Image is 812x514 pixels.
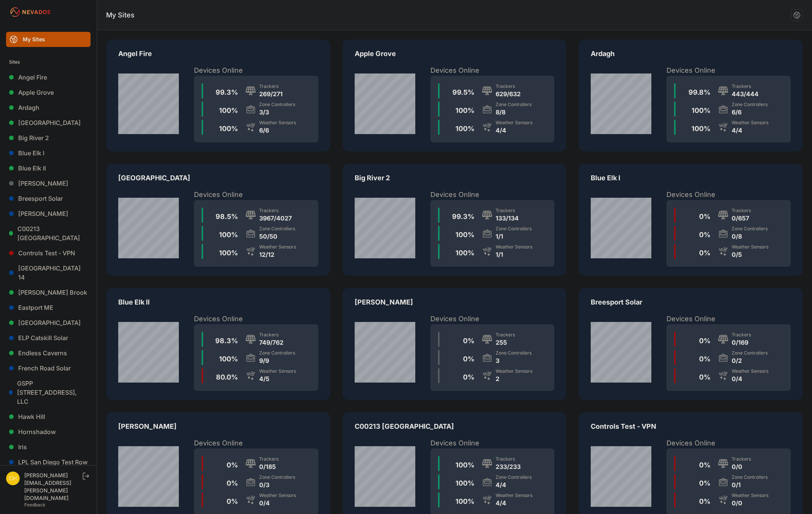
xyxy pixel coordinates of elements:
div: Weather Sensors [259,120,296,126]
span: 0 % [699,212,710,220]
div: Zone Controllers [259,474,295,480]
h2: Devices Online [666,65,791,76]
div: Weather Sensors [496,492,532,498]
p: Blue Elk II [118,297,318,314]
div: Zone Controllers [732,350,768,356]
h2: Devices Online [194,189,318,200]
span: 0 % [227,461,238,469]
a: [GEOGRAPHIC_DATA] 14 [6,261,91,285]
a: MI-03 [106,288,330,400]
div: Zone Controllers [496,102,532,108]
span: 98.3 % [215,337,238,345]
span: 100 % [455,231,474,239]
h2: Devices Online [194,438,318,448]
div: 9/9 [259,356,295,365]
div: Trackers [732,456,751,462]
div: Zone Controllers [496,350,532,356]
div: 4/4 [496,126,532,135]
a: Blue Elk II [6,161,91,176]
a: Hornshadow [6,424,91,439]
h2: Devices Online [430,65,555,76]
h2: Devices Online [430,438,555,448]
span: 0 % [463,355,474,363]
a: NV-01 [343,288,567,400]
span: 0 % [699,497,710,505]
div: Trackers [259,456,278,462]
p: C00213 [GEOGRAPHIC_DATA] [355,421,555,438]
span: 0 % [227,497,238,505]
div: 3967/4027 [259,214,292,223]
div: Trackers [732,83,759,89]
a: NM-01 [106,39,330,152]
div: Weather Sensors [496,120,532,126]
h2: Devices Online [666,314,791,324]
a: [GEOGRAPHIC_DATA] [6,315,91,330]
a: [PERSON_NAME] [6,206,91,221]
div: Weather Sensors [732,120,768,126]
a: Controls Test - VPN [6,245,91,261]
a: GSPP [STREET_ADDRESS], LLC [6,376,91,409]
div: 50/50 [259,232,295,241]
div: 6/6 [732,108,768,117]
a: ELP Catskill Solar [6,330,91,345]
span: 100 % [455,106,474,114]
span: 0 % [227,479,238,487]
h2: Devices Online [194,65,318,76]
img: chris.young@nevados.solar [6,472,20,485]
span: 100 % [219,249,238,257]
span: 100 % [219,231,238,239]
div: 6/6 [259,126,296,135]
div: Trackers [732,208,751,214]
span: 100 % [219,125,238,133]
h1: My Sites [106,10,135,20]
span: 0 % [699,337,710,345]
div: Trackers [259,208,292,214]
div: Trackers [496,83,521,89]
p: [GEOGRAPHIC_DATA] [118,173,318,189]
p: Controls Test - VPN [591,421,791,438]
a: VA-03 [343,39,567,152]
span: 0 % [699,461,710,469]
span: 100 % [219,355,238,363]
span: 0 % [463,337,474,345]
span: 99.5 % [452,88,474,96]
div: 3/3 [259,108,295,117]
a: Endless Caverns [6,345,91,361]
span: 100 % [455,479,474,487]
a: CA-04 [579,39,803,152]
span: 100 % [455,125,474,133]
div: 0/5 [732,250,768,259]
a: Eastport ME [6,300,91,315]
div: Zone Controllers [732,226,768,232]
div: 0/185 [259,462,278,471]
div: 269/271 [259,89,283,98]
h2: Devices Online [430,314,555,324]
div: Weather Sensors [259,368,296,374]
div: 4/4 [732,126,768,135]
div: 12/12 [259,250,296,259]
a: Iris [6,439,91,455]
div: 0/4 [259,498,296,508]
div: 0/1 [732,480,768,489]
h2: Devices Online [194,314,318,324]
a: Blue Elk I [6,145,91,161]
div: Zone Controllers [259,350,295,356]
div: 255 [496,338,515,347]
div: 4/4 [496,480,532,489]
a: Ardagh [6,100,91,115]
div: 0/169 [732,338,751,347]
a: NY-06 [579,288,803,400]
div: 133/134 [496,214,519,223]
div: 233/233 [496,462,521,471]
span: 100 % [455,249,474,257]
span: 100 % [219,106,238,114]
span: 0 % [699,355,710,363]
div: [PERSON_NAME][EMAIL_ADDRESS][PERSON_NAME][DOMAIN_NAME] [24,472,81,502]
span: 0 % [699,231,710,239]
a: Feedback [24,502,45,508]
div: 0/2 [732,356,768,365]
div: Zone Controllers [259,226,295,232]
span: 100 % [692,125,710,133]
span: 0 % [699,479,710,487]
span: 0 % [699,373,710,381]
